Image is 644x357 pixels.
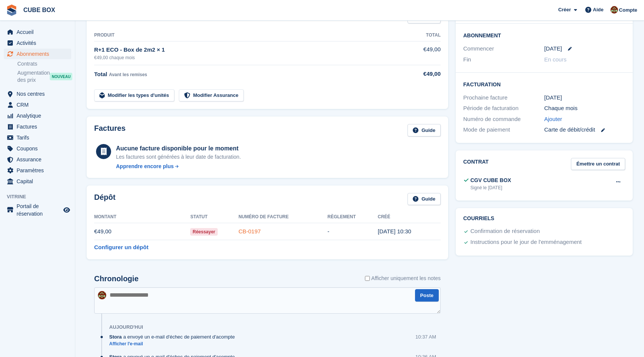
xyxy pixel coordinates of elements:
h2: Chronologie [94,274,139,283]
span: Avant les remises [109,72,147,77]
a: Ajouter [544,115,562,124]
time: 2025-10-07 08:30:01 UTC [378,228,411,234]
a: Modifier Assurance [179,89,244,102]
a: menu [4,143,71,154]
td: €49,00 [405,41,441,65]
a: Guide [407,193,441,205]
span: Capital [17,176,62,187]
div: Prochaine facture [463,93,544,102]
div: Mode de paiement [463,126,544,134]
div: Aucune facture disponible pour le moment [116,144,241,153]
div: R+1 ECO - Box de 2m2 × 1 [94,46,405,54]
div: [DATE] [544,93,625,102]
span: Tarifs [17,132,62,143]
span: En cours [544,56,566,63]
a: menu [4,202,71,218]
a: CB-0197 [238,228,261,234]
img: alex soubira [98,291,106,299]
span: Réessayer [190,228,217,236]
div: €49,00 chaque mois [94,54,405,61]
a: Augmentation des prix NOUVEAU [17,69,71,84]
a: menu [4,154,71,165]
a: CUBE BOX [20,4,58,16]
a: Émettre un contrat [571,158,625,170]
span: Factures [17,121,62,132]
a: menu [4,38,71,48]
span: Augmentation des prix [17,69,50,84]
a: Configurer un dépôt [94,243,148,252]
div: Numéro de commande [463,115,544,124]
td: - [328,223,378,240]
h2: Abonnement [463,31,625,39]
span: Créer [558,6,571,14]
a: menu [4,27,71,37]
span: Paramètres [17,165,62,176]
span: Aide [593,6,603,14]
h2: Factures [94,124,125,136]
a: Modifier les types d'unités [94,89,174,102]
img: alex soubira [610,6,618,14]
span: Abonnements [17,49,62,59]
span: Analytique [17,110,62,121]
a: Afficher l'e-mail [109,341,238,347]
div: Commencer [463,44,544,53]
div: Instructions pour le jour de l'emménagement [470,238,582,247]
th: Numéro de facture [238,211,327,223]
div: Chaque mois [544,104,625,113]
time: 2025-10-10 23:00:00 UTC [544,44,562,53]
span: Activités [17,38,62,48]
a: Contrats [17,60,71,67]
label: Afficher uniquement les notes [365,274,441,282]
h2: Contrat [463,158,488,170]
a: Guide [407,124,441,136]
a: menu [4,89,71,99]
span: Stora [109,333,122,340]
div: Confirmation de réservation [470,227,540,236]
span: Compte [619,6,637,14]
a: Boutique d'aperçu [62,205,71,215]
td: €49,00 [94,223,190,240]
a: menu [4,121,71,132]
span: Portail de réservation [17,202,62,218]
a: menu [4,100,71,110]
h2: Facturation [463,80,625,88]
a: menu [4,110,71,121]
div: Les factures sont générées à leur date de facturation. [116,153,241,161]
a: menu [4,165,71,176]
div: Fin [463,55,544,64]
div: Apprendre encore plus [116,162,174,170]
div: CGV CUBE BOX [470,176,511,184]
div: a envoyé un e-mail d'échec de paiement d'acompte [109,333,238,340]
th: Total [405,29,441,41]
span: Coupons [17,143,62,154]
a: menu [4,176,71,187]
h2: Dépôt [94,193,116,205]
h2: Courriels [463,216,625,222]
th: Statut [190,211,238,223]
th: Créé [378,211,437,223]
div: Aujourd'hui [109,324,143,330]
th: Règlement [328,211,378,223]
div: 10:37 AM [415,333,436,340]
span: Assurance [17,154,62,165]
span: CRM [17,100,62,110]
th: Montant [94,211,190,223]
div: Carte de débit/crédit [544,126,625,134]
div: Signé le [DATE] [470,184,511,191]
a: Apprendre encore plus [116,162,241,170]
span: Total [94,71,107,77]
a: menu [4,132,71,143]
span: Vitrine [7,193,75,201]
input: Afficher uniquement les notes [365,274,370,282]
div: NOUVEAU [50,73,72,80]
div: €49,00 [405,70,441,78]
span: Accueil [17,27,62,37]
th: Produit [94,29,405,41]
a: menu [4,49,71,59]
button: Poste [415,289,439,302]
img: stora-icon-8386f47178a22dfd0bd8f6a31ec36ba5ce8667c1dd55bd0f319d3a0aa187defe.svg [6,5,17,16]
span: Nos centres [17,89,62,99]
div: Période de facturation [463,104,544,113]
